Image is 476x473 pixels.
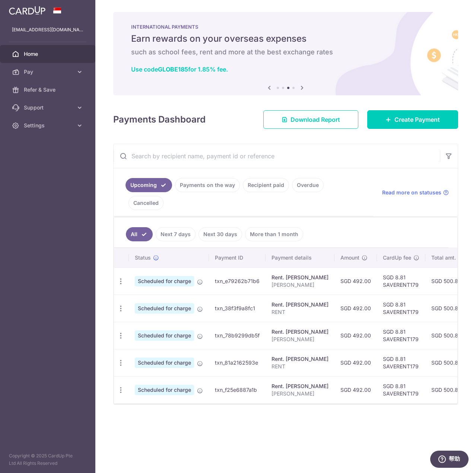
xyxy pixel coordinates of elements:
a: Next 30 days [199,227,242,241]
span: Settings [24,122,73,129]
span: Total amt. [431,254,456,261]
td: SGD 492.00 [334,376,377,403]
img: CardUp [9,6,45,15]
td: SGD 492.00 [334,322,377,349]
span: CardUp fee [383,254,411,261]
span: Support [24,104,73,111]
a: Overdue [292,178,324,192]
p: [PERSON_NAME] [272,336,329,343]
span: Read more on statuses [382,189,441,196]
a: Use codeGLOBE185for 1.85% fee. [131,66,228,73]
span: Amount [340,254,359,261]
span: Refer & Save [24,86,73,93]
td: txn_81a2162593e [209,349,266,376]
span: Scheduled for charge [135,358,194,368]
a: Create Payment [367,110,458,129]
p: [PERSON_NAME] [272,390,329,397]
td: SGD 8.81 SAVERENT179 [377,267,425,295]
h5: Earn rewards on your overseas expenses [131,33,440,45]
td: SGD 8.81 SAVERENT179 [377,322,425,349]
td: txn_38f3f9a8fc1 [209,295,266,322]
div: Rent. [PERSON_NAME] [272,382,329,390]
td: SGD 500.81 [425,376,470,403]
a: Recipient paid [243,178,289,192]
td: SGD 8.81 SAVERENT179 [377,295,425,322]
h6: such as school fees, rent and more at the best exchange rates [131,48,440,57]
div: Rent. [PERSON_NAME] [272,355,329,363]
td: SGD 492.00 [334,295,377,322]
span: Create Payment [394,115,440,124]
th: Payment ID [209,248,266,267]
td: SGD 500.81 [425,349,470,376]
td: SGD 500.81 [425,267,470,295]
a: Read more on statuses [382,189,449,196]
a: More than 1 month [245,227,303,241]
span: Pay [24,68,73,76]
p: INTERNATIONAL PAYMENTS [131,24,440,30]
p: [PERSON_NAME] [272,281,329,289]
a: Download Report [263,110,358,129]
th: Payment details [266,248,334,267]
td: SGD 8.81 SAVERENT179 [377,376,425,403]
a: Upcoming [126,178,172,192]
input: Search by recipient name, payment id or reference [114,144,440,168]
a: Payments on the way [175,178,240,192]
p: RENT [272,308,329,316]
p: [EMAIL_ADDRESS][DOMAIN_NAME] [12,26,83,34]
img: International Payment Banner [113,12,458,95]
div: Rent. [PERSON_NAME] [272,274,329,281]
span: Download Report [291,115,340,124]
a: All [126,227,153,241]
td: txn_78b9299db5f [209,322,266,349]
span: Status [135,254,151,261]
div: Rent. [PERSON_NAME] [272,328,329,336]
span: Scheduled for charge [135,385,194,395]
span: Scheduled for charge [135,303,194,314]
td: txn_f25e6887a1b [209,376,266,403]
td: SGD 500.81 [425,295,470,322]
p: RENT [272,363,329,370]
span: Scheduled for charge [135,276,194,286]
td: SGD 500.81 [425,322,470,349]
span: Scheduled for charge [135,330,194,341]
a: Next 7 days [156,227,196,241]
td: txn_e79262b71b6 [209,267,266,295]
div: Rent. [PERSON_NAME] [272,301,329,308]
a: Cancelled [128,196,164,210]
span: Home [24,50,73,58]
b: GLOBE185 [158,66,188,73]
h4: Payments Dashboard [113,113,206,126]
td: SGD 492.00 [334,267,377,295]
td: SGD 492.00 [334,349,377,376]
td: SGD 8.81 SAVERENT179 [377,349,425,376]
iframe: 打开一个小组件，您可以在其中找到更多信息 [430,451,469,469]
